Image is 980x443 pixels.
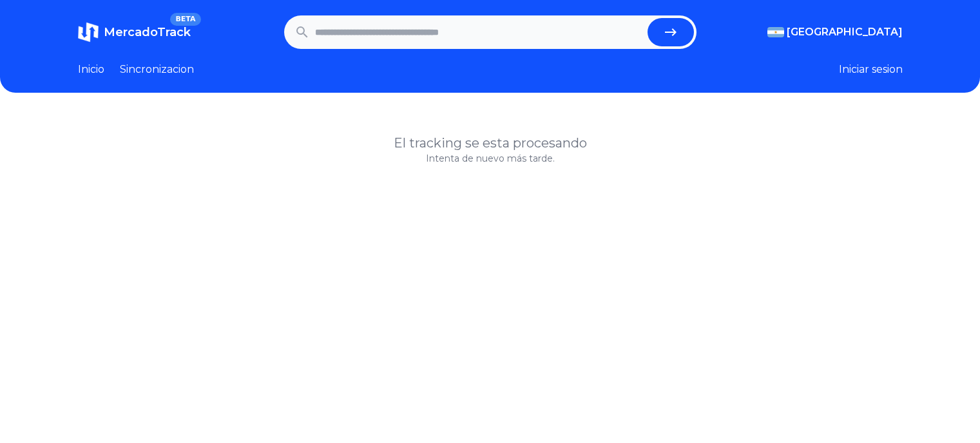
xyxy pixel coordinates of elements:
button: [GEOGRAPHIC_DATA] [767,24,903,40]
span: BETA [170,13,200,26]
img: Argentina [767,27,784,37]
span: MercadoTrack [104,25,191,39]
img: MercadoTrack [78,22,99,42]
a: MercadoTrackBETA [78,22,191,42]
a: Sincronizacion [120,62,194,77]
a: Inicio [78,62,104,77]
span: [GEOGRAPHIC_DATA] [787,24,903,40]
h1: El tracking se esta procesando [78,134,903,152]
p: Intenta de nuevo más tarde. [78,152,903,165]
button: Iniciar sesion [839,62,903,77]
